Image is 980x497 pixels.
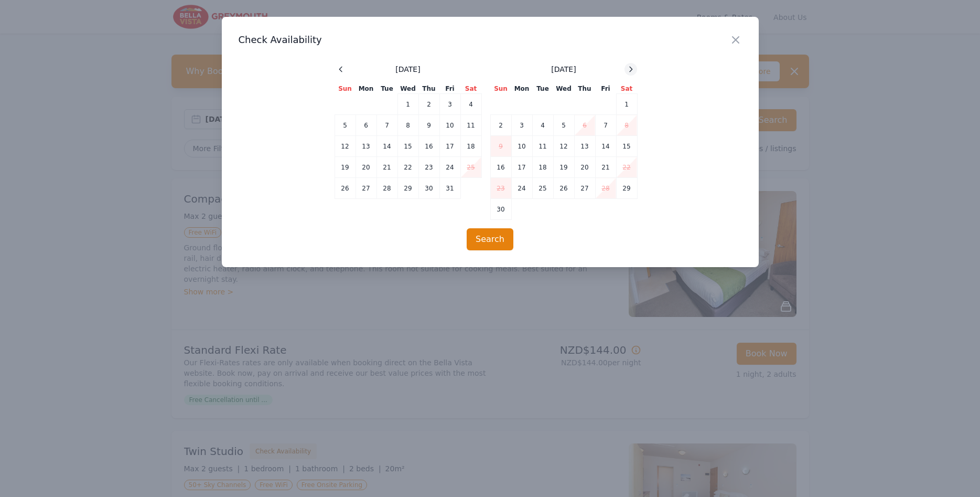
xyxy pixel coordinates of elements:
td: 16 [490,157,511,178]
td: 17 [511,157,532,178]
td: 23 [490,178,511,199]
td: 16 [418,136,439,157]
td: 20 [574,157,595,178]
td: 6 [356,115,376,136]
td: 3 [511,115,532,136]
td: 27 [356,178,376,199]
td: 13 [356,136,376,157]
td: 14 [376,136,397,157]
th: Thu [418,84,439,94]
td: 21 [595,157,616,178]
th: Mon [356,84,376,94]
td: 3 [439,94,460,115]
td: 19 [335,157,356,178]
td: 25 [532,178,553,199]
th: Fri [439,84,460,94]
td: 27 [574,178,595,199]
td: 7 [595,115,616,136]
td: 5 [553,115,574,136]
td: 28 [376,178,397,199]
td: 4 [532,115,553,136]
td: 25 [460,157,481,178]
td: 8 [397,115,418,136]
td: 9 [490,136,511,157]
th: Mon [511,84,532,94]
h3: Check Availability [239,34,742,46]
td: 15 [397,136,418,157]
th: Sat [460,84,481,94]
td: 22 [397,157,418,178]
td: 17 [439,136,460,157]
button: Search [467,228,513,250]
td: 12 [553,136,574,157]
th: Sun [335,84,356,94]
td: 24 [511,178,532,199]
td: 18 [460,136,481,157]
td: 29 [397,178,418,199]
th: Wed [553,84,574,94]
td: 14 [595,136,616,157]
td: 22 [616,157,637,178]
td: 10 [511,136,532,157]
td: 7 [376,115,397,136]
th: Tue [532,84,553,94]
th: Sat [616,84,637,94]
td: 12 [335,136,356,157]
td: 2 [418,94,439,115]
td: 30 [418,178,439,199]
td: 2 [490,115,511,136]
span: [DATE] [395,64,420,75]
th: Tue [376,84,397,94]
td: 18 [532,157,553,178]
td: 1 [616,94,637,115]
td: 13 [574,136,595,157]
td: 4 [460,94,481,115]
td: 21 [376,157,397,178]
span: [DATE] [551,64,576,75]
td: 10 [439,115,460,136]
th: Thu [574,84,595,94]
td: 23 [418,157,439,178]
td: 11 [460,115,481,136]
td: 20 [356,157,376,178]
th: Fri [595,84,616,94]
td: 11 [532,136,553,157]
td: 26 [553,178,574,199]
td: 31 [439,178,460,199]
td: 9 [418,115,439,136]
td: 1 [397,94,418,115]
td: 24 [439,157,460,178]
td: 19 [553,157,574,178]
th: Wed [397,84,418,94]
td: 29 [616,178,637,199]
td: 26 [335,178,356,199]
td: 8 [616,115,637,136]
td: 6 [574,115,595,136]
th: Sun [490,84,511,94]
td: 30 [490,199,511,220]
td: 5 [335,115,356,136]
td: 15 [616,136,637,157]
td: 28 [595,178,616,199]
